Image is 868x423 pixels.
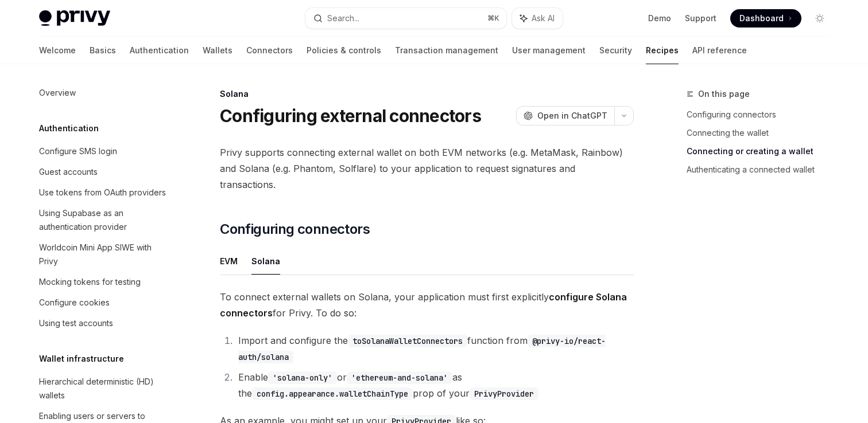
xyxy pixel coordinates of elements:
[39,241,170,268] div: Worldcoin Mini App SIWE with Privy
[327,11,359,25] div: Search...
[39,375,170,402] div: Hierarchical deterministic (HD) wallets
[687,105,838,124] a: Configuring connectors
[39,165,98,179] div: Guest accounts
[30,162,177,182] a: Guest accounts
[39,37,76,64] a: Welcome
[203,37,232,64] a: Wallets
[30,272,177,292] a: Mocking tokens for testing
[39,296,110,310] div: Configure cookies
[512,8,563,29] button: Ask AI
[30,182,177,203] a: Use tokens from OAuth providers
[537,110,607,122] span: Open in ChatGPT
[487,14,499,23] span: ⌘ K
[30,371,177,406] a: Hierarchical deterministic (HD) wallets
[347,371,452,384] code: 'ethereum-and-solana'
[698,87,750,101] span: On this page
[39,206,170,234] div: Using Supabase as an authentication provider
[39,186,166,199] div: Use tokens from OAuth providers
[30,313,177,334] a: Using test accounts
[648,13,671,24] a: Demo
[246,37,293,64] a: Connectors
[39,10,110,26] img: light logo
[39,122,99,135] h5: Authentication
[90,37,116,64] a: Basics
[220,144,634,193] span: Privy supports connecting external wallet on both EVM networks (e.g. MetaMask, Rainbow) and Solan...
[220,105,481,126] h1: Configuring external connectors
[268,371,337,384] code: 'solana-only'
[30,83,177,103] a: Overview
[30,141,177,162] a: Configure SMS login
[39,86,76,100] div: Overview
[692,37,747,64] a: API reference
[687,142,838,160] a: Connecting or creating a wallet
[39,144,117,158] div: Configure SMS login
[235,369,634,401] li: Enable or as the prop of your
[470,387,538,400] code: PrivyProvider
[252,387,413,400] code: config.appearance.walletChainType
[516,106,614,126] button: Open in ChatGPT
[730,9,801,28] a: Dashboard
[39,316,113,330] div: Using test accounts
[646,37,679,64] a: Recipes
[687,160,838,179] a: Authenticating a connected wallet
[348,335,467,347] code: toSolanaWalletConnectors
[220,220,370,238] span: Configuring connectors
[220,248,238,275] button: EVM
[220,88,634,100] div: Solana
[39,275,141,289] div: Mocking tokens for testing
[39,352,124,366] h5: Wallet infrastructure
[599,37,632,64] a: Security
[130,37,189,64] a: Authentication
[532,13,555,24] span: Ask AI
[687,124,838,142] a: Connecting the wallet
[811,9,829,28] button: Toggle dark mode
[220,289,634,321] span: To connect external wallets on Solana, your application must first explicitly for Privy. To do so:
[30,292,177,313] a: Configure cookies
[307,37,381,64] a: Policies & controls
[512,37,586,64] a: User management
[235,332,634,365] li: Import and configure the function from
[30,237,177,272] a: Worldcoin Mini App SIWE with Privy
[685,13,716,24] a: Support
[739,13,784,24] span: Dashboard
[305,8,506,29] button: Search...⌘K
[395,37,498,64] a: Transaction management
[30,203,177,237] a: Using Supabase as an authentication provider
[251,248,280,275] button: Solana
